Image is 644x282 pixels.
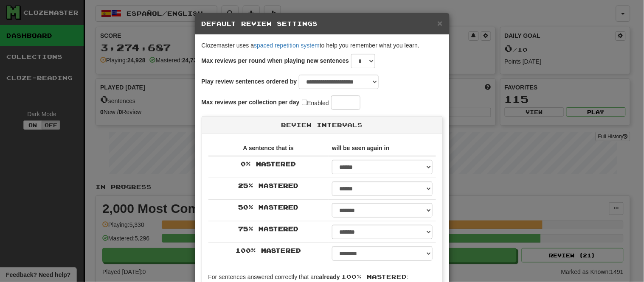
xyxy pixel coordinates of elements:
th: A sentence that is [208,140,329,156]
p: Clozemaster uses a to help you remember what you learn. [202,41,443,50]
strong: already [319,274,340,280]
span: 100% Mastered [342,273,407,280]
th: will be seen again in [329,140,436,156]
label: Play review sentences ordered by [202,77,297,86]
label: 0 % Mastered [241,160,296,168]
p: For sentences answered correctly that are : [208,273,436,281]
span: × [437,18,442,28]
label: 75 % Mastered [238,225,298,233]
label: Max reviews per round when playing new sentences [202,56,349,65]
button: Close [437,19,442,28]
label: Max reviews per collection per day [202,98,300,106]
input: Enabled [302,100,307,105]
div: Review Intervals [202,117,442,134]
label: 100 % Mastered [236,246,301,255]
a: spaced repetition system [254,42,320,49]
label: Enabled [302,98,329,107]
label: 50 % Mastered [238,203,298,212]
h5: Default Review Settings [202,20,443,28]
label: 25 % Mastered [238,181,298,190]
